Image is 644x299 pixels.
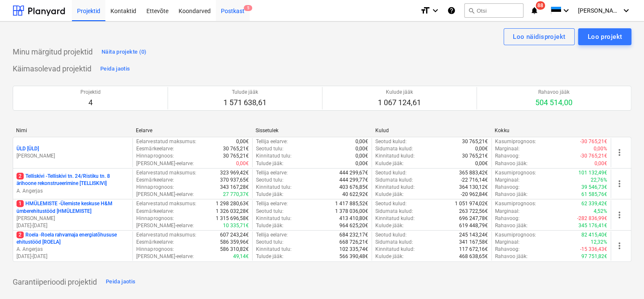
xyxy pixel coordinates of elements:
[375,253,404,260] p: Kulude jääk :
[614,179,625,189] span: more_vert
[504,28,575,45] button: Loo näidisprojekt
[256,177,283,184] p: Seotud tulu :
[475,160,488,167] p: 0,00€
[220,184,249,191] p: 343 167,28€
[495,239,520,246] p: Marginaal :
[216,208,249,215] p: 1 326 032,28€
[17,200,129,229] div: 1HMÜLEMISTE -Ülemiste keskuse H&M ümberehitustööd [HMÜLEMISTE][PERSON_NAME][DATE]-[DATE]
[375,215,415,222] p: Kinnitatud kulud :
[216,215,249,222] p: 1 315 696,58€
[378,98,421,108] p: 1 067 124,61
[462,152,488,160] p: 30 765,21€
[375,208,413,215] p: Sidumata kulud :
[220,177,249,184] p: 370 937,65€
[17,173,24,179] span: 2
[459,208,488,215] p: 263 722,56€
[256,200,288,207] p: Tellija eelarve :
[459,239,488,246] p: 341 167,58€
[256,246,292,253] p: Kinnitatud tulu :
[17,215,129,222] p: [PERSON_NAME]
[256,152,292,160] p: Kinnitatud tulu :
[136,222,193,229] p: [PERSON_NAME]-eelarve :
[578,7,620,14] span: [PERSON_NAME]
[220,246,249,253] p: 586 310,82€
[475,145,488,152] p: 0,00€
[459,246,488,253] p: 117 672,16€
[136,184,173,191] p: Hinnaprognoos :
[464,3,523,18] button: Otsi
[378,89,421,96] p: Kulude jääk
[339,253,368,260] p: 566 390,48€
[339,231,368,239] p: 684 232,17€
[80,89,101,96] p: Projektid
[339,246,368,253] p: 102 335,74€
[375,128,488,133] div: Kulud
[136,253,193,260] p: [PERSON_NAME]-eelarve :
[17,152,129,160] p: [PERSON_NAME]
[587,31,622,42] div: Loo projekt
[495,215,520,222] p: Rahavoog :
[495,208,520,215] p: Marginaal :
[17,173,129,187] p: Telliskivi - Telliskivi tn. 24/Ristiku tn. 8 ärihoone rekonstrueerimine [TELLISKIVI]
[339,169,368,177] p: 444 299,67€
[513,31,565,42] div: Loo näidisprojekt
[98,62,132,76] button: Peida jaotis
[580,246,607,253] p: -15 336,43€
[339,239,368,246] p: 668 726,21€
[256,239,283,246] p: Seotud tulu :
[495,145,520,152] p: Marginaal :
[581,184,607,191] p: 39 546,73€
[17,231,129,261] div: 2Roela -Roela rahvamaja energiatõhususe ehitustööd [ROELA]A. Angerjas[DATE]-[DATE]
[495,138,536,145] p: Kasumiprognoos :
[236,160,249,167] p: 0,00€
[375,169,407,177] p: Seotud kulud :
[136,231,196,239] p: Eelarvestatud maksumus :
[136,138,196,145] p: Eelarvestatud maksumus :
[594,160,607,167] p: 0,00€
[256,128,369,133] div: Sissetulek
[495,200,536,207] p: Kasumiprognoos :
[495,253,528,260] p: Rahavoo jääk :
[339,215,368,222] p: 413 410,80€
[17,222,129,229] p: [DATE] - [DATE]
[535,98,572,108] p: 504 514,00
[535,89,572,96] p: Rahavoo jääk
[461,177,488,184] p: -22 716,14€
[459,253,488,260] p: 468 638,65€
[13,277,97,287] p: Garantiiperioodi projektid
[578,222,607,229] p: 345 176,41€
[136,200,196,207] p: Eelarvestatud maksumus :
[462,138,488,145] p: 30 765,21€
[468,7,475,14] span: search
[223,89,267,96] p: Tulude jääk
[216,200,249,207] p: 1 298 280,63€
[580,152,607,160] p: -30 765,21€
[495,222,528,229] p: Rahavoo jääk :
[220,239,249,246] p: 586 359,96€
[455,200,488,207] p: 1 051 974,02€
[561,5,571,16] i: keyboard_arrow_down
[375,145,413,152] p: Sidumata kulud :
[375,222,404,229] p: Kulude jääk :
[16,128,129,133] div: Nimi
[375,184,415,191] p: Kinnitatud kulud :
[136,208,173,215] p: Eesmärkeelarve :
[420,5,430,16] i: format_size
[459,169,488,177] p: 365 883,42€
[461,191,488,198] p: -20 962,84€
[375,191,404,198] p: Kulude jääk :
[223,191,249,198] p: 27 770,37€
[256,215,292,222] p: Kinnitatud tulu :
[13,47,93,57] p: Minu märgitud projektid
[577,215,607,222] p: -282 836,99€
[256,222,283,229] p: Tulude jääk :
[256,208,283,215] p: Seotud tulu :
[495,191,528,198] p: Rahavoo jääk :
[236,138,249,145] p: 0,00€
[13,64,91,74] p: Käimasolevad projektid
[375,200,407,207] p: Seotud kulud :
[17,231,129,246] p: Roela - Roela rahvamaja energiatõhususe ehitustööd [ROELA]
[355,160,368,167] p: 0,00€
[375,138,407,145] p: Seotud kulud :
[256,160,283,167] p: Tulude jääk :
